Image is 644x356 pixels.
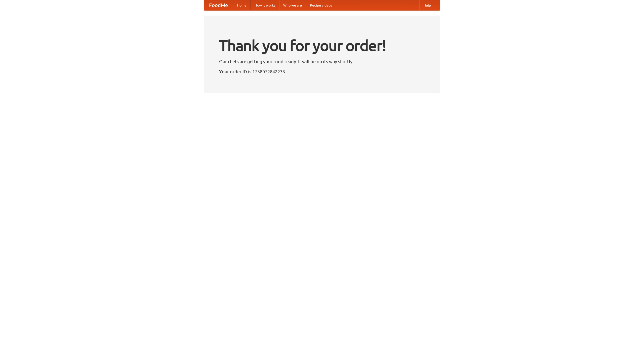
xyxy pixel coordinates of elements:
p: Your order ID is 1758072842233. [219,68,425,75]
a: Who we are [279,0,306,10]
a: How it works [251,0,279,10]
p: Our chefs are getting your food ready. It will be on its way shortly. [219,58,425,65]
a: Help [419,0,435,10]
a: Home [233,0,251,10]
h1: Thank you for your order! [219,33,425,58]
a: Recipe videos [306,0,336,10]
a: FoodMe [204,0,233,10]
